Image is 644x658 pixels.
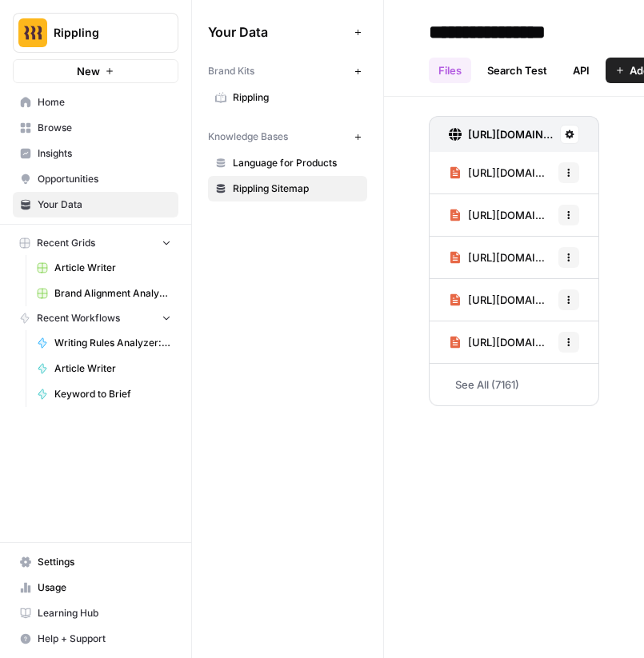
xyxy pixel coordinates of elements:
[449,117,554,152] a: [URL][DOMAIN_NAME] (7161 Files)
[38,580,171,595] span: Usage
[208,130,288,144] span: Knowledge Bases
[13,13,178,53] button: Workspace: Rippling
[468,249,552,265] span: [URL][DOMAIN_NAME]
[54,336,171,350] span: Writing Rules Analyzer: Brand Alignment (top pages) 🎯
[208,22,348,42] span: Your Data
[478,58,557,83] a: Search Test
[468,292,552,308] span: [URL][DOMAIN_NAME]
[449,194,552,236] a: [URL][DOMAIN_NAME]
[233,90,360,105] span: Rippling
[449,237,552,278] a: [URL][DOMAIN_NAME]
[54,261,171,275] span: Article Writer
[13,600,178,626] a: Learning Hub
[468,334,552,350] span: [URL][DOMAIN_NAME]
[208,150,367,176] a: Language for Products
[38,555,171,569] span: Settings
[13,626,178,652] button: Help + Support
[563,58,599,83] a: API
[468,126,554,142] h3: [URL][DOMAIN_NAME] (7161 Files)
[468,207,552,223] span: [URL][DOMAIN_NAME]
[449,321,552,363] a: [URL][DOMAIN_NAME]
[38,146,171,161] span: Insights
[38,197,171,212] span: Your Data
[30,356,178,381] a: Article Writer
[449,279,552,321] a: [URL][DOMAIN_NAME]
[208,64,254,78] span: Brand Kits
[30,255,178,281] a: Article Writer
[38,121,171,135] span: Browse
[13,192,178,217] a: Your Data
[233,181,360,196] span: Rippling Sitemap
[54,25,150,41] span: Rippling
[13,115,178,141] a: Browse
[13,59,178,83] button: New
[208,85,367,110] a: Rippling
[38,606,171,620] span: Learning Hub
[38,632,171,646] span: Help + Support
[54,286,171,301] span: Brand Alignment Analyzer
[38,172,171,186] span: Opportunities
[30,281,178,306] a: Brand Alignment Analyzer
[37,236,95,250] span: Recent Grids
[13,90,178,115] a: Home
[18,18,47,47] img: Rippling Logo
[468,165,552,181] span: [URL][DOMAIN_NAME]
[13,306,178,330] button: Recent Workflows
[449,152,552,193] a: [URL][DOMAIN_NAME]
[13,575,178,600] a: Usage
[429,58,471,83] a: Files
[13,549,178,575] a: Settings
[38,95,171,110] span: Home
[13,231,178,255] button: Recent Grids
[37,311,120,325] span: Recent Workflows
[54,387,171,401] span: Keyword to Brief
[54,361,171,376] span: Article Writer
[30,330,178,356] a: Writing Rules Analyzer: Brand Alignment (top pages) 🎯
[77,63,100,79] span: New
[13,166,178,192] a: Opportunities
[208,176,367,201] a: Rippling Sitemap
[30,381,178,407] a: Keyword to Brief
[429,364,599,405] a: See All (7161)
[13,141,178,166] a: Insights
[233,156,360,170] span: Language for Products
